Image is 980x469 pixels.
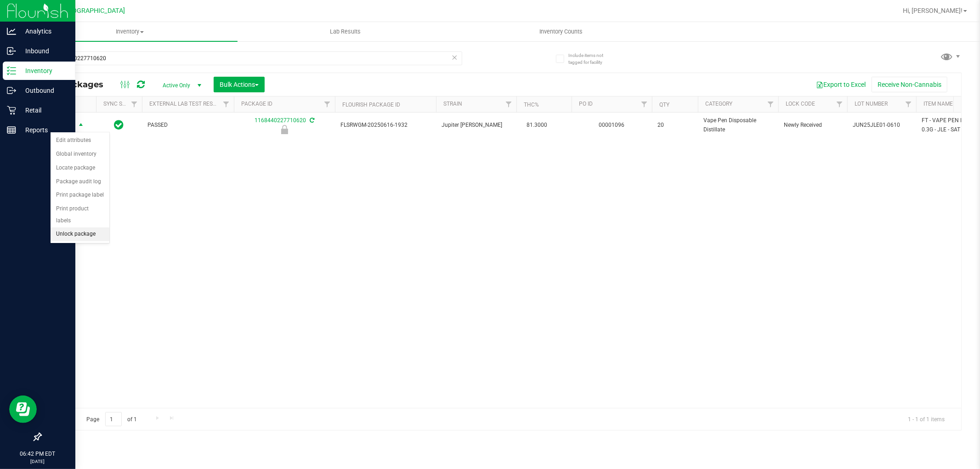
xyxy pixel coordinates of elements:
a: Filter [832,96,847,112]
li: Locate package [51,161,109,175]
a: PO ID [579,101,593,107]
inline-svg: Analytics [7,27,16,36]
a: External Lab Test Result [149,101,221,107]
a: THC% [524,102,539,108]
span: Include items not tagged for facility [568,52,614,66]
span: FLSRWGM-20250616-1932 [340,121,431,130]
li: Package audit log [51,175,109,189]
input: Search Package ID, Item Name, SKU, Lot or Part Number... [40,51,462,65]
span: [GEOGRAPHIC_DATA] [62,7,125,15]
p: Reports [16,124,71,136]
inline-svg: Retail [7,106,16,115]
p: Retail [16,105,71,116]
span: In Sync [114,119,124,131]
p: 06:42 PM EDT [4,450,71,458]
span: All Packages [48,79,113,90]
span: Page of 1 [79,412,145,426]
span: Vape Pen Disposable Distillate [703,116,773,134]
button: Receive Non-Cannabis [872,77,947,92]
a: Filter [501,96,516,112]
a: Lot Number [855,101,888,107]
a: Inventory [22,22,238,41]
span: Bulk Actions [220,81,259,88]
a: Filter [127,96,142,112]
a: Inventory Counts [453,22,668,41]
a: Strain [443,101,462,107]
li: Unlock package [51,227,109,241]
span: Hi, [PERSON_NAME]! [903,7,963,14]
a: 00001096 [599,122,625,128]
li: Global inventory [51,147,109,161]
a: Item Name [923,101,953,107]
p: [DATE] [4,458,71,465]
li: Edit attributes [51,134,109,147]
a: Lock Code [786,101,815,107]
span: Sync from Compliance System [308,117,314,124]
input: 1 [105,412,122,426]
span: PASSED [147,121,228,130]
span: 81.3000 [522,119,552,132]
a: Flourish Package ID [342,102,400,108]
a: Qty [659,102,669,108]
p: Outbound [16,85,71,96]
a: Filter [219,96,234,112]
span: 1 - 1 of 1 items [901,412,952,426]
p: Inventory [16,65,71,76]
span: Lab Results [317,28,373,36]
span: Jupiter [PERSON_NAME] [442,121,511,130]
a: Filter [320,96,335,112]
p: Inbound [16,45,71,57]
a: Filter [637,96,652,112]
span: Clear [452,51,458,63]
a: Filter [901,96,916,112]
a: Lab Results [238,22,453,41]
span: 20 [657,121,692,130]
span: Newly Received [784,121,842,130]
span: Inventory Counts [527,28,595,36]
inline-svg: Reports [7,125,16,135]
div: Newly Received [232,125,336,134]
span: Inventory [22,28,238,36]
a: 1168440227710620 [255,117,306,124]
button: Export to Excel [810,77,872,92]
span: select [75,119,87,132]
p: Analytics [16,26,71,37]
inline-svg: Outbound [7,86,16,95]
li: Print product labels [51,202,109,227]
span: JUN25JLE01-0610 [853,121,911,130]
a: Category [705,101,732,107]
button: Bulk Actions [214,77,265,92]
inline-svg: Inventory [7,66,16,75]
a: Package ID [241,101,272,107]
iframe: Resource center [9,396,37,423]
inline-svg: Inbound [7,46,16,56]
a: Filter [763,96,778,112]
a: Sync Status [103,101,139,107]
li: Print package label [51,188,109,202]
